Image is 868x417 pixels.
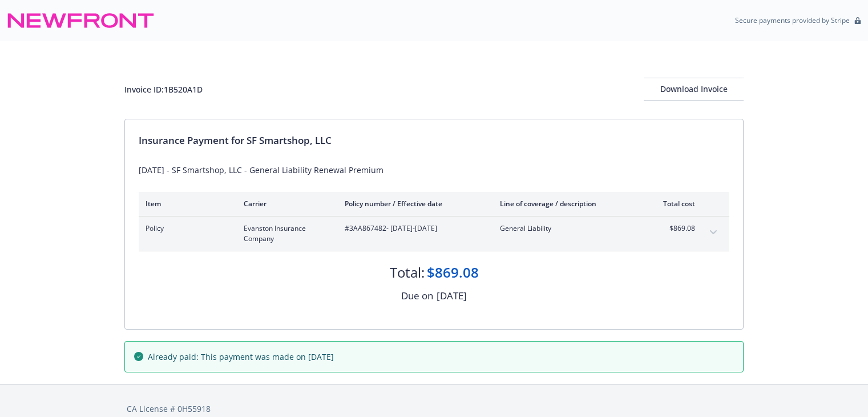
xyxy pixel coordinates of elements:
div: Download Invoice [644,78,744,100]
span: Evanston Insurance Company [244,223,326,244]
button: expand content [704,223,722,242]
span: General Liability [500,223,634,234]
span: #3AA867482 - [DATE]-[DATE] [345,223,482,234]
div: Total cost [652,199,695,209]
div: Total: [390,263,425,282]
div: Due on [401,288,433,303]
button: Download Invoice [644,78,744,101]
div: Carrier [244,199,326,209]
div: [DATE] - SF Smartshop, LLC - General Liability Renewal Premium [139,164,729,176]
div: Item [146,199,225,209]
div: Policy number / Effective date [345,199,482,209]
span: Policy [146,223,225,234]
div: Invoice ID: 1B520A1D [124,83,203,95]
div: Line of coverage / description [500,199,634,209]
div: [DATE] [437,288,467,303]
div: $869.08 [427,263,479,282]
div: Insurance Payment for SF Smartshop, LLC [139,133,729,148]
span: $869.08 [652,223,695,234]
div: CA License # 0H55918 [127,403,741,415]
div: PolicyEvanston Insurance Company#3AA867482- [DATE]-[DATE]General Liability$869.08expand content [139,216,729,251]
span: Already paid: This payment was made on [DATE] [148,351,334,363]
p: Secure payments provided by Stripe [735,15,850,25]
